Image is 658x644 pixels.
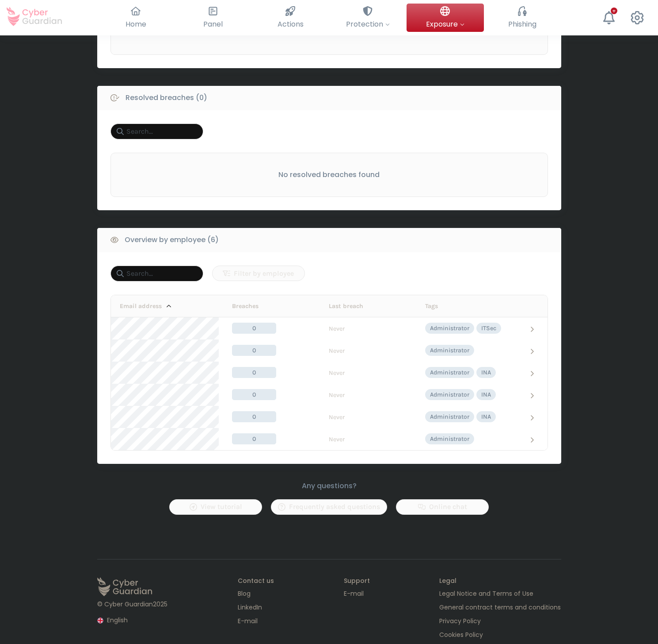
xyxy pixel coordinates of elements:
[203,19,223,29] font: Panel
[125,235,219,245] font: Overview by employee (6)
[252,324,256,332] font: 0
[329,4,407,32] button: Protection
[175,4,252,32] button: Panel
[430,369,469,376] font: Administrator
[430,347,469,354] font: Administrator
[329,391,345,399] font: Never
[430,413,469,420] font: Administrator
[287,27,372,38] font: No new breaches found
[481,324,496,332] font: ITSec
[430,324,469,332] font: Administrator
[430,435,469,443] font: Administrator
[126,93,207,103] font: Resolved breaches (0)
[344,589,370,598] a: E-mail
[481,369,491,376] font: INA
[329,369,345,377] font: Never
[439,617,481,625] font: Privacy Policy
[329,436,345,443] font: Never
[329,325,345,332] font: Never
[238,617,274,626] a: E-mail
[484,4,561,32] button: Phishing
[110,123,203,139] input: Search...
[153,600,167,609] font: 2025
[212,266,305,281] button: Filter by employee
[425,302,438,310] font: Tags
[329,347,345,355] font: Never
[278,170,380,180] font: No resolved breaches found
[97,600,153,609] font: © Cyber ​​Guardian
[234,269,294,278] font: Filter by employee
[238,617,258,625] font: E-mail
[329,413,345,421] font: Never
[508,19,536,29] font: Phishing
[252,4,329,32] button: Actions
[481,413,491,420] font: INA
[430,391,469,398] font: Administrator
[396,499,489,515] button: Online chat
[439,589,561,598] a: Legal Notice and Terms of Use
[238,576,274,585] font: Contact us
[252,347,256,354] font: 0
[612,7,616,15] font: +
[329,302,363,310] font: Last breach
[302,481,357,491] font: Any questions?
[252,369,256,376] font: 0
[97,617,103,624] img: region-logo
[238,603,262,612] font: LinkedIn
[289,502,380,511] font: Frequently asked questions
[169,499,262,515] button: View tutorial
[429,502,467,511] font: Online chat
[278,19,304,29] font: Actions
[238,589,251,598] font: Blog
[346,19,383,29] font: Protection
[481,391,491,398] font: INA
[344,589,364,598] font: E-mail
[439,630,483,639] font: Cookies Policy
[439,603,561,612] a: General contract terms and conditions
[252,413,256,420] font: 0
[407,4,484,32] button: Exposure
[252,435,256,443] font: 0
[97,4,175,32] button: Home
[439,576,456,585] font: Legal
[126,19,146,29] font: Home
[110,266,203,282] input: Search...
[271,499,387,515] button: Frequently asked questions
[344,576,370,585] font: Support
[439,589,533,598] font: Legal Notice and Terms of Use
[120,302,162,310] font: Email address
[252,391,256,398] font: 0
[439,617,561,626] a: Privacy Policy
[426,19,458,29] font: Exposure
[201,502,242,511] font: View tutorial
[232,302,259,310] font: Breaches
[238,603,274,612] a: LinkedIn
[238,589,274,598] a: Blog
